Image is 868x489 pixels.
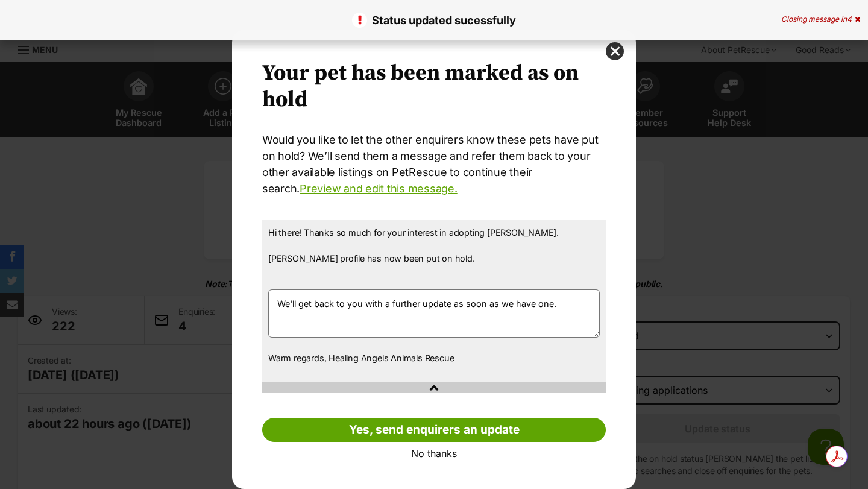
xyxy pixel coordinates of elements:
[268,226,600,278] p: Hi there! Thanks so much for your interest in adopting [PERSON_NAME]. [PERSON_NAME] profile has n...
[268,289,600,338] textarea: We'll get back to you with a further update as soon as we have one.
[262,448,606,459] a: No thanks
[262,418,606,442] a: Yes, send enquirers an update
[606,42,624,60] button: close
[268,352,600,365] p: Warm regards, Healing Angels Animals Rescue
[12,12,856,28] p: Status updated sucessfully
[300,182,457,195] a: Preview and edit this message.
[262,131,606,197] p: Would you like to let the other enquirers know these pets have put on hold? We’ll send them a mes...
[847,14,852,24] span: 4
[781,15,860,24] div: Closing message in
[262,60,606,113] h2: Your pet has been marked as on hold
